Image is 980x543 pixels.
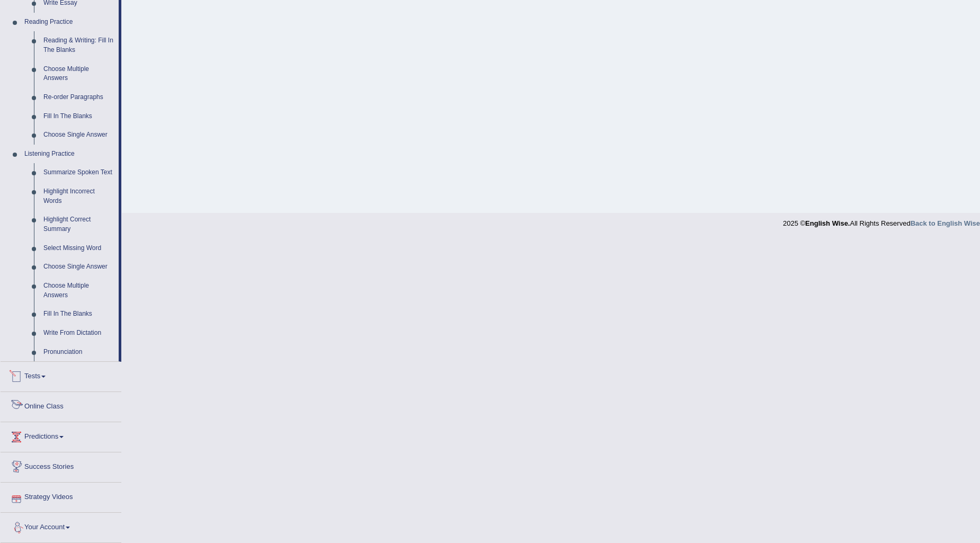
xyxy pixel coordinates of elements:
a: Listening Practice [20,145,119,164]
a: Fill In The Blanks [39,107,119,126]
a: Choose Single Answer [39,257,119,277]
a: Select Missing Word [39,239,119,258]
a: Success Stories [1,452,121,479]
a: Choose Multiple Answers [39,60,119,88]
a: Highlight Incorrect Words [39,182,119,210]
a: Choose Multiple Answers [39,277,119,305]
a: Reading & Writing: Fill In The Blanks [39,31,119,59]
a: Summarize Spoken Text [39,163,119,182]
a: Pronunciation [39,343,119,362]
a: Strategy Videos [1,483,121,509]
div: 2025 © All Rights Reserved [783,213,980,228]
a: Your Account [1,513,121,539]
a: Predictions [1,422,121,449]
a: Tests [1,362,121,388]
a: Write From Dictation [39,324,119,343]
a: Back to English Wise [911,219,980,227]
a: Highlight Correct Summary [39,210,119,238]
a: Reading Practice [20,13,119,32]
a: Choose Single Answer [39,126,119,145]
a: Online Class [1,392,121,419]
a: Fill In The Blanks [39,305,119,324]
a: Re-order Paragraphs [39,88,119,107]
strong: English Wise. [805,219,850,227]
